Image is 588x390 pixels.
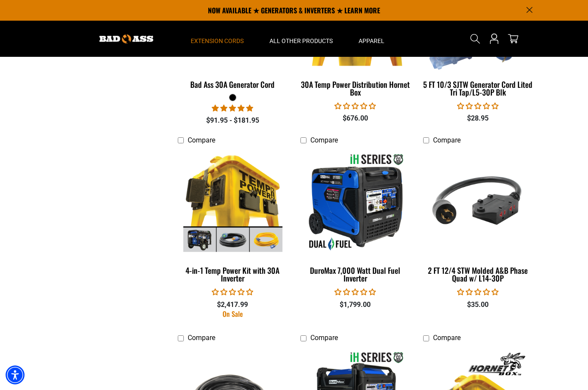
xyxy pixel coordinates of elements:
div: $28.95 [423,113,533,124]
div: Accessibility Menu [6,365,25,384]
span: All Other Products [269,37,333,45]
summary: All Other Products [257,21,346,57]
span: 0.00 stars [457,102,498,110]
a: Open this option [487,21,501,57]
span: Compare [188,136,215,144]
span: Extension Cords [191,37,244,45]
a: 4-in-1 Temp Power Kit with 30A Inverter 4-in-1 Temp Power Kit with 30A Inverter [178,149,288,287]
summary: Search [468,32,482,46]
a: DuroMax 7,000 Watt Dual Fuel Inverter DuroMax 7,000 Watt Dual Fuel Inverter [300,149,410,287]
div: Bad Ass 30A Generator Cord [178,80,288,88]
span: 0.00 stars [457,288,498,296]
span: 0.00 stars [212,288,253,296]
div: On Sale [178,310,288,317]
div: $35.00 [423,300,533,310]
summary: Apparel [346,21,397,57]
span: Compare [310,136,338,144]
div: DuroMax 7,000 Watt Dual Fuel Inverter [300,266,410,282]
div: 30A Temp Power Distribution Hornet Box [300,80,410,96]
img: DuroMax 7,000 Watt Dual Fuel Inverter [301,153,409,252]
div: 5 FT 10/3 SJTW Generator Cord Lited Tri Tap/L5-30P Blk [423,80,533,96]
a: 2 FT 12/4 STW Molded A&B Phase Quad w/ L14-30P 2 FT 12/4 STW Molded A&B Phase Quad w/ L14-30P [423,149,533,287]
div: $2,417.99 [178,300,288,310]
span: Compare [310,334,338,342]
div: $676.00 [300,113,410,124]
div: $91.95 - $181.95 [178,115,288,126]
div: 4-in-1 Temp Power Kit with 30A Inverter [178,266,288,282]
span: Compare [433,334,461,342]
span: Compare [188,334,215,342]
img: 2 FT 12/4 STW Molded A&B Phase Quad w/ L14-30P [424,153,532,252]
span: Compare [433,136,461,144]
summary: Extension Cords [178,21,257,57]
img: Bad Ass Extension Cords [99,34,153,43]
span: 0.00 stars [334,288,376,296]
img: 4-in-1 Temp Power Kit with 30A Inverter [179,153,287,252]
span: 5.00 stars [212,104,253,112]
span: 0.00 stars [334,102,376,110]
a: cart [506,34,520,44]
span: Apparel [359,37,384,45]
div: 2 FT 12/4 STW Molded A&B Phase Quad w/ L14-30P [423,266,533,282]
div: $1,799.00 [300,300,410,310]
